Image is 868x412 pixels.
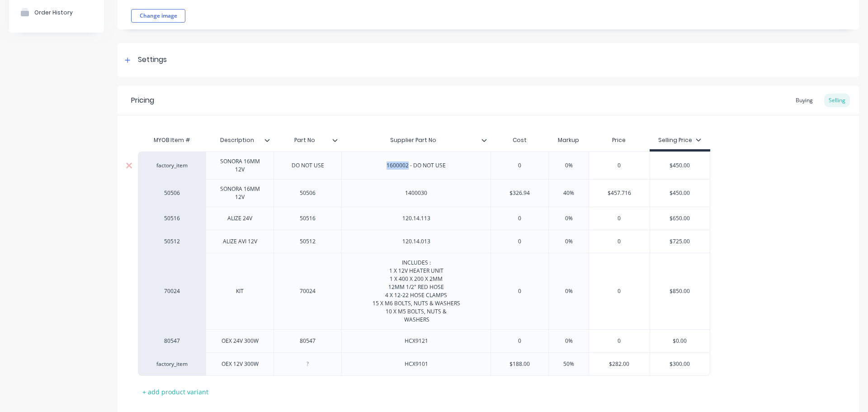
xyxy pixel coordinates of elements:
div: KIT [217,285,263,297]
div: $725.00 [650,230,710,253]
div: factory_item [147,360,197,368]
div: 0% [546,280,591,303]
div: 0 [491,154,548,177]
div: Buying [791,94,817,107]
div: DO NOT USE [284,160,331,171]
div: Price [589,131,650,149]
div: ALIZE 24V [217,213,263,224]
div: 0 [491,280,548,303]
div: DescrIption [206,131,274,149]
div: SONORA 16MM 12V [210,156,270,175]
div: 50512 [147,237,197,246]
div: 40% [546,182,591,204]
div: 70024 [285,285,330,297]
div: 0% [546,154,591,177]
div: 50512 [285,236,330,247]
div: MYOB Item # [138,131,206,149]
div: 50506 [147,189,197,197]
div: $457.716 [589,182,650,204]
div: Selling [824,94,850,107]
div: 0 [589,207,650,230]
div: 1400030 [394,187,439,199]
div: HCX9121 [394,335,439,347]
div: 0% [546,207,591,230]
div: Supplier Part No [341,129,485,152]
div: $650.00 [650,207,710,230]
div: 0 [491,230,548,253]
div: Markup [548,131,589,149]
div: 50516 [147,214,197,223]
div: $326.94 [491,182,548,204]
div: 0% [546,230,591,253]
div: 0 [589,330,650,352]
div: 70024KIT70024INCLUDES : 1 X 12V HEATER UNIT 1 X 400 X 200 X 2MM 12MM 1/2" RED HOSE 4 X 12-22 HOSE... [138,253,710,329]
div: ALIZE AVI 12V [216,236,264,247]
div: Part No [274,131,341,149]
div: Part No [274,129,336,152]
div: Settings [138,54,167,66]
div: 50506SONORA 16MM 12V505061400030$326.9440%$457.716$450.00 [138,179,710,207]
div: Order History [34,9,73,16]
div: Supplier Part No [341,131,491,149]
div: 50516 [285,213,330,224]
div: 50506 [285,187,330,199]
div: 80547OEX 24V 300W80547HCX912100%0$0.00 [138,329,710,352]
button: Order History [9,1,104,24]
div: 80547 [147,337,197,345]
div: factory_itemOEX 12V 300WHCX9101$188.0050%$282.00$300.00 [138,352,710,376]
div: factory_itemSONORA 16MM 12VDO NOT USE1600002 - DO NOT USE00%0$450.00 [138,152,710,179]
div: $850.00 [650,280,710,303]
div: OEX 12V 300W [214,358,266,370]
div: HCX9101 [394,358,439,370]
div: OEX 24V 300W [214,335,266,347]
div: $282.00 [589,353,650,375]
div: 70024 [147,287,197,295]
div: 120.14.113 [394,213,439,224]
div: DescrIption [206,129,268,152]
div: $300.00 [650,353,710,375]
div: 0% [546,330,591,352]
div: 120.14.013 [394,236,439,247]
div: INCLUDES : 1 X 12V HEATER UNIT 1 X 400 X 200 X 2MM 12MM 1/2" RED HOSE 4 X 12-22 HOSE CLAMPS 15 X ... [365,257,467,326]
div: 0 [589,280,650,303]
div: SONORA 16MM 12V [210,183,270,203]
div: 80547 [285,335,330,347]
div: 0 [491,330,548,352]
div: Cost [491,131,548,149]
button: Change image [131,9,185,23]
div: Selling Price [658,136,701,144]
div: 50% [546,353,591,375]
div: + add product variant [138,385,213,399]
div: $0.00 [650,330,710,352]
div: 0 [589,230,650,253]
div: $450.00 [650,154,710,177]
div: factory_item [147,161,197,170]
div: 50512ALIZE AVI 12V50512120.14.01300%0$725.00 [138,230,710,253]
div: $188.00 [491,353,548,375]
div: $450.00 [650,182,710,204]
div: 1600002 - DO NOT USE [379,160,453,171]
div: 50516ALIZE 24V50516120.14.11300%0$650.00 [138,207,710,230]
div: Pricing [131,95,154,106]
div: 0 [589,154,650,177]
div: 0 [491,207,548,230]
